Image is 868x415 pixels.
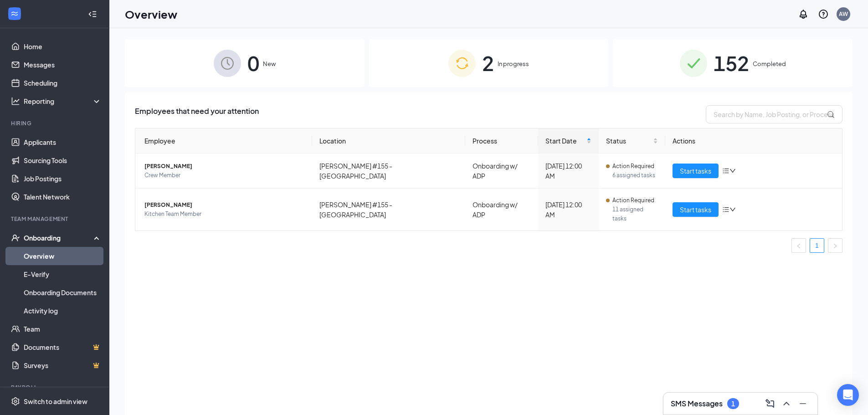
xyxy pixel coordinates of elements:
[729,206,736,213] span: down
[88,10,97,19] svg: Collapse
[10,9,19,18] svg: WorkstreamLogo
[606,136,651,146] span: Status
[263,59,276,68] span: New
[465,189,538,231] td: Onboarding w/ ADP
[798,9,809,20] svg: Notifications
[545,161,592,181] div: [DATE] 12:00 AM
[763,396,777,411] button: ComposeMessage
[671,399,723,409] h3: SMS Messages
[24,37,102,56] a: Home
[722,167,729,174] span: bars
[24,302,102,320] a: Activity log
[612,205,658,223] span: 11 assigned tasks
[810,239,824,252] a: 1
[612,171,658,180] span: 6 assigned tasks
[722,206,729,213] span: bars
[753,59,786,68] span: Completed
[837,384,859,406] div: Open Intercom Messenger
[144,162,305,171] span: [PERSON_NAME]
[828,238,842,253] button: right
[832,243,838,249] span: right
[24,188,102,206] a: Talent Network
[545,136,585,146] span: Start Date
[779,396,794,411] button: ChevronUp
[731,400,735,408] div: 1
[482,47,494,79] span: 2
[312,128,465,154] th: Location
[791,238,806,253] button: left
[24,97,102,106] div: Reporting
[612,162,654,171] span: Action Required
[729,168,736,174] span: down
[24,283,102,302] a: Onboarding Documents
[24,151,102,169] a: Sourcing Tools
[24,247,102,265] a: Overview
[498,59,529,68] span: In progress
[24,265,102,283] a: E-Verify
[796,243,801,249] span: left
[24,320,102,338] a: Team
[24,338,102,356] a: DocumentsCrown
[312,189,465,231] td: [PERSON_NAME] #155 - [GEOGRAPHIC_DATA]
[839,10,848,18] div: AW
[144,171,305,180] span: Crew Member
[673,202,719,217] button: Start tasks
[612,196,654,205] span: Action Required
[797,398,808,409] svg: Minimize
[24,169,102,188] a: Job Postings
[144,200,305,210] span: [PERSON_NAME]
[465,154,538,189] td: Onboarding w/ ADP
[11,397,20,406] svg: Settings
[125,6,177,22] h1: Overview
[135,105,259,123] span: Employees that need your attention
[24,233,94,242] div: Onboarding
[810,238,824,253] li: 1
[818,9,829,20] svg: QuestionInfo
[11,97,20,106] svg: Analysis
[706,105,842,123] input: Search by Name, Job Posting, or Process
[144,210,305,219] span: Kitchen Team Member
[24,397,87,406] div: Switch to admin view
[465,128,538,154] th: Process
[791,238,806,253] li: Previous Page
[599,128,665,154] th: Status
[665,128,842,154] th: Actions
[781,398,792,409] svg: ChevronUp
[24,56,102,74] a: Messages
[11,215,100,223] div: Team Management
[796,396,810,411] button: Minimize
[11,119,100,127] div: Hiring
[24,74,102,92] a: Scheduling
[673,164,719,178] button: Start tasks
[135,128,312,154] th: Employee
[11,384,100,391] div: Payroll
[680,205,711,215] span: Start tasks
[765,398,776,409] svg: ComposeMessage
[828,238,842,253] li: Next Page
[312,154,465,189] td: [PERSON_NAME] #155 - [GEOGRAPHIC_DATA]
[247,47,259,79] span: 0
[24,133,102,151] a: Applicants
[680,166,711,176] span: Start tasks
[714,47,749,79] span: 152
[545,200,592,220] div: [DATE] 12:00 AM
[24,356,102,374] a: SurveysCrown
[11,233,20,242] svg: UserCheck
